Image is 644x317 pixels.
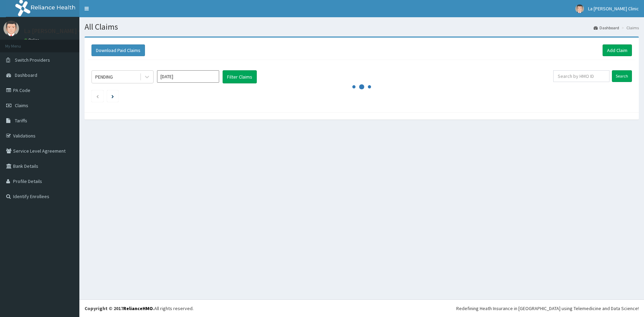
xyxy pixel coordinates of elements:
a: Next page [111,93,114,99]
div: Redefining Heath Insurance in [GEOGRAPHIC_DATA] using Telemedicine and Data Science! [456,305,639,312]
a: RelianceHMO [123,305,153,311]
button: Filter Claims [223,70,257,83]
a: Dashboard [594,25,619,31]
span: Tariffs [15,117,27,124]
span: Dashboard [15,72,37,78]
footer: All rights reserved. [79,299,644,317]
li: Claims [620,25,639,31]
input: Search by HMO ID [553,70,609,82]
strong: Copyright © 2017 . [85,305,154,311]
p: La [PERSON_NAME] Clinic [24,28,93,34]
a: Previous page [96,93,99,99]
span: Switch Providers [15,57,50,63]
img: User Image [3,21,19,36]
span: La [PERSON_NAME] Clinic [588,6,639,12]
img: User Image [575,4,584,13]
input: Select Month and Year [157,70,219,83]
span: Claims [15,102,28,109]
button: Download Paid Claims [91,44,145,56]
input: Search [612,70,632,82]
a: Add Claim [603,44,632,56]
div: PENDING [95,73,113,80]
svg: audio-loading [351,76,372,97]
h1: All Claims [85,22,639,31]
a: Online [24,38,41,42]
